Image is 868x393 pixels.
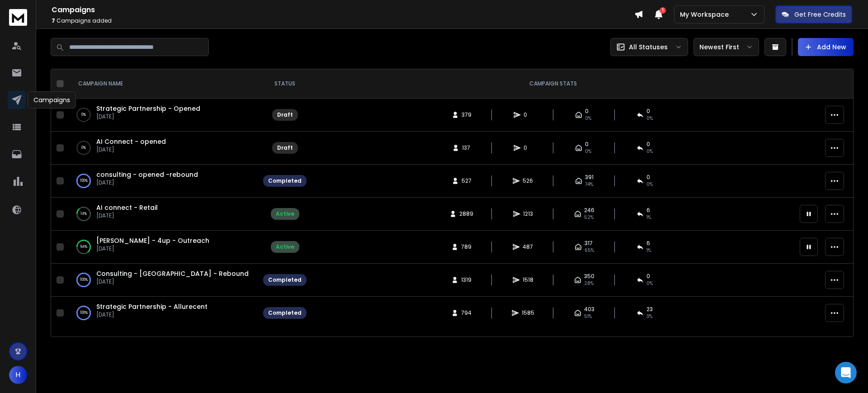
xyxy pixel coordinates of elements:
[585,174,594,181] span: 391
[646,240,650,247] span: 6
[584,214,594,221] span: 52 %
[629,43,668,52] p: All Statuses
[268,177,302,185] div: Completed
[96,203,158,212] a: AI connect - Retail
[522,309,534,317] span: 1585
[461,309,472,317] span: 794
[96,104,200,113] a: Strategic Partnership - Opened
[81,110,86,119] p: 0 %
[462,177,472,185] span: 527
[646,115,653,122] span: 0%
[523,177,533,185] span: 526
[67,231,258,264] td: 64%[PERSON_NAME] - 4up - Outreach[DATE]
[646,280,653,287] span: 0 %
[584,280,594,287] span: 28 %
[584,273,594,280] span: 350
[9,366,27,384] button: H
[268,309,302,317] div: Completed
[28,91,76,109] div: Campaigns
[524,144,533,152] span: 0
[646,148,653,155] span: 0%
[585,247,594,254] span: 65 %
[96,212,158,219] p: [DATE]
[693,38,759,56] button: Newest First
[52,17,634,24] p: Campaigns added
[585,115,591,122] span: 0%
[646,108,650,115] span: 0
[276,243,294,251] div: Active
[67,165,258,198] td: 100%consulting - opened -rebound[DATE]
[96,269,249,278] span: Consulting - [GEOGRAPHIC_DATA] - Rebound
[96,245,209,252] p: [DATE]
[81,143,86,152] p: 0 %
[52,17,55,24] span: 7
[67,264,258,297] td: 100%Consulting - [GEOGRAPHIC_DATA] - Rebound[DATE]
[258,69,312,99] th: STATUS
[523,243,533,251] span: 487
[96,179,198,186] p: [DATE]
[585,181,593,188] span: 74 %
[80,176,88,185] p: 100 %
[96,278,249,285] p: [DATE]
[96,311,208,318] p: [DATE]
[277,144,293,152] div: Draft
[67,297,258,330] td: 100%Strategic Partnership - Allurecent[DATE]
[524,111,533,118] span: 0
[585,108,589,115] span: 0
[276,210,294,218] div: Active
[67,198,258,231] td: 14%AI connect - Retail[DATE]
[794,10,846,19] p: Get Free Credits
[798,38,854,56] button: Add New
[660,7,666,14] span: 1
[67,69,258,99] th: CAMPAIGN NAME
[312,69,794,99] th: CAMPAIGN STATS
[52,5,634,15] h1: Campaigns
[646,181,653,188] span: 0 %
[67,99,258,132] td: 0%Strategic Partnership - Opened[DATE]
[96,170,198,179] a: consulting - opened -rebound
[462,144,471,152] span: 137
[646,306,653,313] span: 23
[96,113,200,120] p: [DATE]
[584,313,592,320] span: 51 %
[96,137,166,146] a: AI Connect - opened
[277,111,293,118] div: Draft
[80,308,88,317] p: 100 %
[680,10,732,19] p: My Workspace
[584,306,594,313] span: 403
[523,276,533,284] span: 1518
[646,273,650,280] span: 0
[585,240,593,247] span: 317
[461,276,472,284] span: 1319
[646,174,650,181] span: 0
[585,141,589,148] span: 0
[835,362,857,384] div: Open Intercom Messenger
[80,242,87,251] p: 64 %
[96,146,166,153] p: [DATE]
[67,132,258,165] td: 0%AI Connect - opened[DATE]
[646,141,650,148] span: 0
[775,5,852,24] button: Get Free Credits
[96,236,209,245] a: [PERSON_NAME] - 4up - Outreach
[646,313,652,320] span: 3 %
[646,207,650,214] span: 6
[462,111,472,118] span: 379
[646,214,651,221] span: 1 %
[523,210,533,218] span: 1213
[96,302,208,311] a: Strategic Partnership - Allurecent
[80,209,87,218] p: 14 %
[585,148,591,155] span: 0%
[459,210,473,218] span: 2889
[80,275,88,284] p: 100 %
[9,9,27,26] img: logo
[646,247,651,254] span: 1 %
[268,276,302,284] div: Completed
[584,207,594,214] span: 246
